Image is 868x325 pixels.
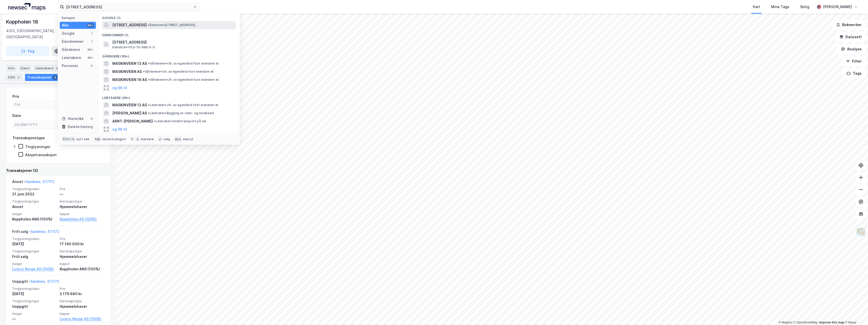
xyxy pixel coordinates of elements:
[90,31,94,35] div: 1
[6,18,39,26] div: Koppholen 18
[148,111,149,115] span: •
[60,262,104,266] span: Kjøper
[26,179,54,184] a: Sandnes, 67/172
[148,103,149,107] span: •
[6,74,23,81] div: ESG
[112,110,147,116] span: [PERSON_NAME] AS
[112,102,147,108] span: MASKINVEIEN 13 AS
[87,56,94,60] div: 99+
[800,4,809,10] div: Bolig
[842,56,866,66] button: Filter
[148,103,219,107] span: Leietaker • Utl. av egen/leid fast eiendom el.
[60,254,104,260] div: Hjemmelshaver
[60,249,104,253] span: Eierskapstype
[12,291,57,297] div: [DATE]
[843,301,868,325] iframe: Chat Widget
[143,70,144,73] span: •
[25,74,60,81] div: Transaksjoner
[98,29,240,38] div: Eiendommer (1)
[148,23,195,27] span: Eiendom • [STREET_ADDRESS]
[60,204,104,210] div: Hjemmelshaver
[843,301,868,325] div: Kontrollprogram for chat
[793,321,818,324] a: OpenStreetMap
[819,321,844,324] a: Improve this map
[19,65,31,72] div: Eiere
[6,28,83,40] div: 4313, [GEOGRAPHIC_DATA], [GEOGRAPHIC_DATA]
[112,22,147,28] span: [STREET_ADDRESS]
[112,39,234,45] span: [STREET_ADDRESS]
[12,316,57,322] div: —
[112,126,127,132] button: og 96 til
[12,216,57,222] div: Koppholen ANS (100%)
[64,3,193,11] input: Søk på adresse, matrikkel, gårdeiere, leietakere eller personer
[60,299,104,303] span: Eierskapstype
[12,237,57,241] span: Tinglysningsdato
[62,47,80,53] div: Gårdeiere
[60,241,104,247] div: 17 140 000 kr
[62,63,78,69] div: Personer
[148,62,219,66] span: Gårdeiere • Utl. av egen/leid fast eiendom el.
[60,312,104,316] span: Kjøper
[68,124,93,130] div: Delete history
[6,65,17,72] div: Info
[90,117,94,121] div: 0
[60,191,104,197] div: —
[98,50,240,59] div: Gårdeiere (99+)
[832,20,866,30] button: Bokmerker
[823,4,852,10] div: [PERSON_NAME]
[62,137,75,142] div: Ctrl + k
[163,137,170,141] div: velg
[60,199,104,204] span: Eierskapstype
[112,77,147,83] span: MASKINVEIEN 19 AS
[33,65,61,72] div: Leietakere
[13,121,57,129] input: DD.MM.YYYY
[12,179,54,187] div: Annet -
[76,137,90,141] div: nytt søk
[31,229,59,234] a: Sandnes, 67/172
[98,12,240,21] div: Google (1)
[141,137,154,141] div: markere
[62,38,84,45] div: Eiendommer
[12,262,57,266] span: Selger
[12,199,57,204] span: Tinglysningstype
[62,22,69,28] div: Alle
[62,16,96,20] div: Kategori
[148,62,149,65] span: •
[112,118,153,124] span: ARNT-[PERSON_NAME]
[753,4,760,10] div: Kart
[60,237,104,241] span: Pris
[12,287,57,291] span: Tinglysningsdato
[62,30,75,36] div: Google
[12,312,57,316] span: Selger
[94,137,101,142] div: tab
[183,137,193,141] div: avbryt
[62,55,81,61] div: Leietakere
[12,135,45,141] div: Transaksjonstype
[60,316,104,322] a: Lyreco Norge AS (100%)
[60,303,104,310] div: Hjemmelshaver
[12,266,57,272] a: Lyreco Norge AS (100%)
[102,137,126,141] div: neste kategori
[62,116,84,122] div: Historikk
[143,70,214,74] span: Gårdeiere • Utl. av egen/leid fast eiendom el.
[12,187,57,191] span: Tinglysningsdato
[154,119,155,123] span: •
[112,60,147,67] span: MASKINVEIEN 13 AS
[60,216,104,222] a: Koppholen AS (100%)
[148,111,214,115] span: Leietaker • Bygging av vann- og kloakkanl.
[837,44,866,54] button: Analyse
[174,137,182,142] div: esc
[60,266,104,272] div: Koppholen ANS (100%)
[12,212,57,216] span: Selger
[87,48,94,52] div: 99+
[12,278,59,287] div: Uoppgitt -
[154,119,206,123] span: Leietaker • Godstransport på vei
[90,64,94,68] div: 0
[148,78,149,82] span: •
[30,279,59,283] a: Sandnes, 67/172
[60,287,104,291] span: Pris
[13,101,57,108] input: Fra
[60,212,104,216] span: Kjøper
[12,299,57,303] span: Tinglysningstype
[842,68,866,78] button: Tags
